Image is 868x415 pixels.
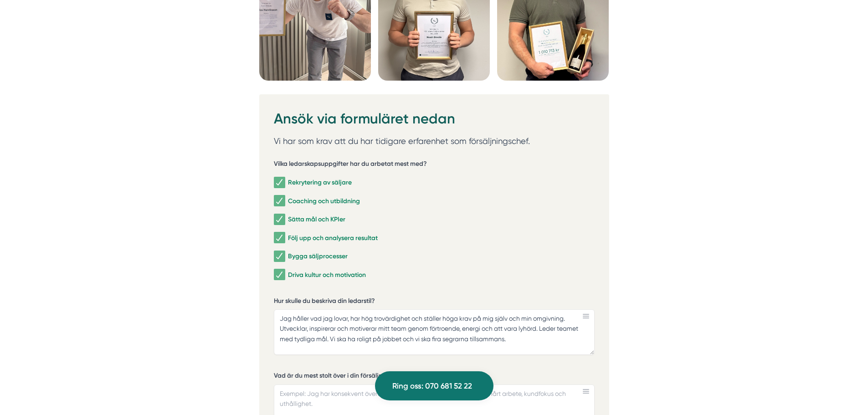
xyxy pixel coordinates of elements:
[274,134,595,148] p: Vi har som krav att du har tidigare erfarenhet som försäljningschef.
[274,178,284,187] input: Rekrytering av säljare
[274,233,284,242] input: Följ upp och analysera resultat
[274,159,427,171] h5: Vilka ledarskapsuppgifter har du arbetat mest med?
[274,297,595,308] label: Hur skulle du beskriva din ledarstil?
[274,371,595,383] label: Vad är du mest stolt över i din försäljningskarriär?
[274,196,284,205] input: Coaching och utbildning
[274,270,284,279] input: Driva kultur och motivation
[274,252,284,261] input: Bygga säljprocesser
[274,109,595,134] h2: Ansök via formuläret nedan
[274,215,284,224] input: Sätta mål och KPIer
[375,371,493,400] a: Ring oss: 070 681 52 22
[392,380,472,392] span: Ring oss: 070 681 52 22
